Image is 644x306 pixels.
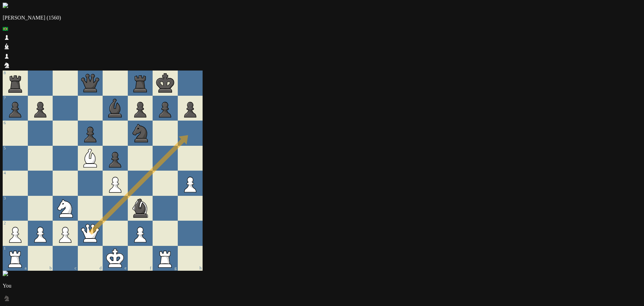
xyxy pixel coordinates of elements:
[54,266,76,271] div: c
[3,3,8,8] img: default.png
[4,171,26,176] div: 4
[129,266,151,271] div: f
[3,15,641,21] p: [PERSON_NAME] (1560)
[29,266,52,271] div: b
[4,121,26,126] div: 6
[79,266,102,271] div: d
[4,146,26,151] div: 5
[3,271,8,276] img: horse.png
[3,283,641,289] p: You
[4,196,26,201] div: 3
[179,266,202,271] div: h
